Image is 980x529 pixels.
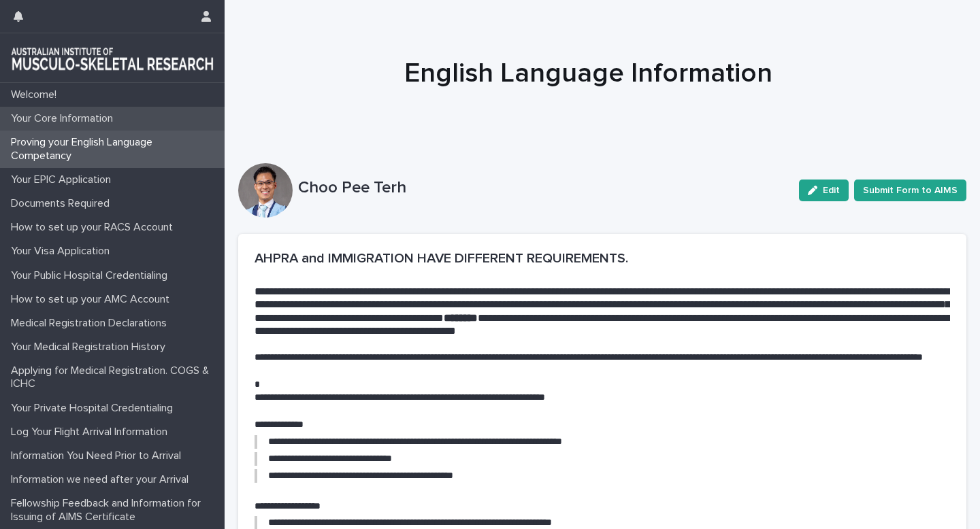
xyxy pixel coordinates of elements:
p: Log Your Flight Arrival Information [5,426,178,439]
h2: AHPRA and IMMIGRATION HAVE DIFFERENT REQUIREMENTS. [255,250,950,267]
p: Your Visa Application [5,245,120,258]
span: Submit Form to AIMS [863,184,958,197]
h1: English Language Information [255,57,921,90]
p: Your Medical Registration History [5,341,176,354]
p: How to set up your RACS Account [5,221,184,234]
p: Your EPIC Application [5,173,122,186]
p: Documents Required [5,197,120,210]
p: Choo Pee Terh [298,178,788,198]
img: 1xcjEmqDTcmQhduivVBy [11,44,214,71]
p: Welcome! [5,88,67,101]
p: Your Core Information [5,112,124,125]
p: How to set up your AMC Account [5,293,180,306]
button: Edit [799,180,849,201]
p: Fellowship Feedback and Information for Issuing of AIMS Certificate [5,497,225,523]
p: Your Public Hospital Credentialing [5,269,178,282]
p: Proving your English Language Competancy [5,136,225,162]
p: Information we need after your Arrival [5,473,199,486]
p: Applying for Medical Registration. COGS & ICHC [5,364,225,390]
p: Information You Need Prior to Arrival [5,449,192,462]
button: Submit Form to AIMS [854,180,966,201]
p: Medical Registration Declarations [5,317,178,330]
p: Your Private Hospital Credentialing [5,402,184,415]
span: Edit [823,186,840,195]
